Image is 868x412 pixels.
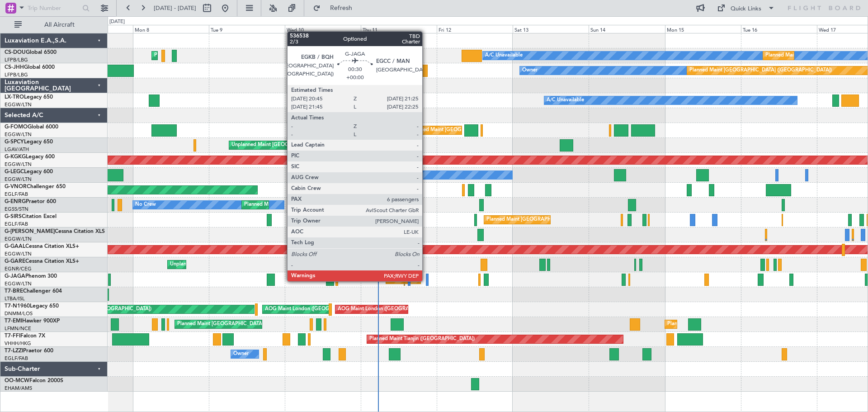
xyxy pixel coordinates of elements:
[5,50,26,55] span: CS-DOU
[5,259,79,264] a: G-GARECessna Citation XLS+
[5,295,25,302] a: LTBA/ISL
[712,1,779,15] button: Quick Links
[5,289,23,294] span: T7-BRE
[665,25,741,33] div: Mon 15
[5,348,53,354] a: T7-LZZIPraetor 600
[265,303,366,316] div: AOG Maint London ([GEOGRAPHIC_DATA])
[522,64,538,77] div: Owner
[285,25,361,33] div: Wed 10
[486,213,629,227] div: Planned Maint [GEOGRAPHIC_DATA] ([GEOGRAPHIC_DATA])
[231,138,378,152] div: Unplanned Maint [GEOGRAPHIC_DATA] ([PERSON_NAME] Intl)
[5,101,32,108] a: EGGW/LTN
[5,206,28,213] a: EGSS/STN
[5,259,25,264] span: G-GARE
[5,176,32,183] a: EGGW/LTN
[5,199,56,204] a: G-ENRGPraetor 600
[5,333,45,339] a: T7-FFIFalcon 7X
[338,303,439,316] div: AOG Maint London ([GEOGRAPHIC_DATA])
[170,258,252,271] div: Unplanned Maint [PERSON_NAME]
[5,191,28,198] a: EGLF/FAB
[5,65,24,70] span: CS-JHH
[10,18,98,32] button: All Aircraft
[5,169,24,175] span: G-LEGC
[5,139,53,145] a: G-SPCYLegacy 650
[5,289,62,294] a: T7-BREChallenger 604
[363,168,378,182] div: Owner
[5,303,59,309] a: T7-N1960Legacy 650
[361,25,437,33] div: Thu 11
[5,303,30,309] span: T7-N1960
[5,50,57,55] a: CS-DOUGlobal 6500
[5,229,105,234] a: G-[PERSON_NAME]Cessna Citation XLS
[5,236,32,242] a: EGGW/LTN
[5,318,60,324] a: T7-EMIHawker 900XP
[24,22,95,28] span: All Aircraft
[5,131,32,138] a: EGGW/LTN
[5,251,32,257] a: EGGW/LTN
[5,310,33,317] a: DNMM/LOS
[322,213,391,227] div: AOG Maint [PERSON_NAME]
[233,347,249,361] div: Owner
[547,94,584,107] div: A/C Unavailable
[5,333,20,339] span: T7-FFI
[731,5,761,14] div: Quick Links
[5,244,25,249] span: G-GAAL
[5,184,27,189] span: G-VNOR
[5,378,29,384] span: OO-MCW
[5,221,28,227] a: EGLF/FAB
[5,124,58,130] a: G-FOMOGlobal 6000
[5,124,28,130] span: G-FOMO
[5,274,25,279] span: G-JAGA
[410,123,553,137] div: Planned Maint [GEOGRAPHIC_DATA] ([GEOGRAPHIC_DATA])
[5,65,55,70] a: CS-JHHGlobal 6000
[5,265,32,272] a: EGNR/CEG
[5,154,55,160] a: G-KGKGLegacy 600
[109,18,125,26] div: [DATE]
[133,25,209,33] div: Mon 8
[5,146,29,153] a: LGAV/ATH
[5,274,57,279] a: G-JAGAPhenom 300
[388,273,531,286] div: Planned Maint [GEOGRAPHIC_DATA] ([GEOGRAPHIC_DATA])
[5,169,53,175] a: G-LEGCLegacy 600
[5,154,26,160] span: G-KGKG
[5,95,53,100] a: LX-TROLegacy 650
[28,1,80,15] input: Trip Number
[5,340,31,347] a: VHHH/HKG
[369,332,475,346] div: Planned Maint Tianjin ([GEOGRAPHIC_DATA])
[5,161,32,168] a: EGGW/LTN
[485,49,523,62] div: A/C Unavailable
[5,385,32,392] a: EHAM/AMS
[5,325,31,332] a: LFMN/NCE
[209,25,285,33] div: Tue 9
[5,244,79,249] a: G-GAALCessna Citation XLS+
[5,355,28,362] a: EGLF/FAB
[5,139,24,145] span: G-SPCY
[5,184,66,189] a: G-VNORChallenger 650
[667,317,754,331] div: Planned Maint [GEOGRAPHIC_DATA]
[5,378,63,384] a: OO-MCWFalcon 2000S
[513,25,589,33] div: Sat 13
[589,25,665,33] div: Sun 14
[244,198,387,212] div: Planned Maint [GEOGRAPHIC_DATA] ([GEOGRAPHIC_DATA])
[5,199,26,204] span: G-ENRG
[5,71,28,78] a: LFPB/LBG
[177,317,264,331] div: Planned Maint [GEOGRAPHIC_DATA]
[5,348,23,354] span: T7-LZZI
[5,318,22,324] span: T7-EMI
[437,25,513,33] div: Fri 12
[154,4,196,12] span: [DATE] - [DATE]
[5,57,28,63] a: LFPB/LBG
[309,1,363,15] button: Refresh
[135,198,156,212] div: No Crew
[689,64,832,77] div: Planned Maint [GEOGRAPHIC_DATA] ([GEOGRAPHIC_DATA])
[5,280,32,287] a: EGGW/LTN
[5,95,24,100] span: LX-TRO
[741,25,817,33] div: Tue 16
[5,229,55,234] span: G-[PERSON_NAME]
[5,214,22,219] span: G-SIRS
[154,49,297,62] div: Planned Maint [GEOGRAPHIC_DATA] ([GEOGRAPHIC_DATA])
[322,5,360,11] span: Refresh
[5,214,57,219] a: G-SIRSCitation Excel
